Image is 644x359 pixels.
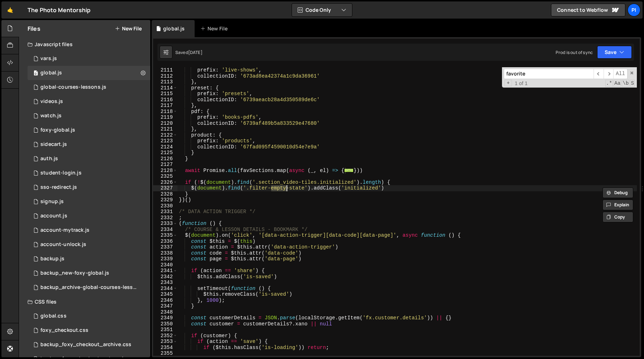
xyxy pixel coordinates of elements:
div: vars.js [40,55,57,62]
div: backup.js [40,256,64,262]
div: 13533/38507.css [28,323,150,338]
div: 2128 [153,168,177,174]
div: 2331 [153,209,177,215]
div: 13533/47004.js [28,180,150,195]
div: 2327 [153,185,177,191]
div: 2124 [153,144,177,150]
input: Search for [504,69,594,79]
div: 2346 [153,297,177,304]
div: 13533/35489.css [28,309,150,323]
h2: Files [28,25,40,33]
span: Toggle Replace mode [504,80,512,87]
div: account.js [40,213,67,219]
div: 2329 [153,197,177,203]
div: 2116 [153,97,177,103]
span: Whole Word Search [622,80,629,87]
div: 2351 [153,327,177,333]
div: 2342 [153,274,177,280]
div: 13533/35364.js [28,195,150,209]
button: Debug [602,187,633,198]
div: New File [200,25,230,32]
div: 13533/44030.css [28,338,150,352]
div: 2326 [153,179,177,186]
div: auth.js [40,156,58,162]
div: 13533/39483.js [28,66,150,80]
div: 2340 [153,262,177,268]
div: 13533/43446.js [28,137,150,152]
div: global-courses-lessons.js [40,84,106,90]
div: 2121 [153,126,177,132]
div: 13533/38527.js [28,109,150,123]
div: videos.js [40,98,63,105]
div: 13533/38628.js [28,223,150,237]
div: 2337 [153,244,177,250]
div: account-mytrack.js [40,227,89,233]
div: 2112 [153,73,177,79]
span: Search In Selection [630,80,635,87]
div: Saved [175,49,203,55]
div: 2353 [153,339,177,345]
div: 2122 [153,132,177,138]
div: 2347 [153,303,177,309]
a: Connect to Webflow [551,4,625,16]
div: CSS files [19,295,150,309]
div: 2338 [153,250,177,256]
span: CaseSensitive Search [614,80,621,87]
div: 2127 [153,162,177,168]
span: ​ [604,69,614,79]
div: 2125 [153,150,177,156]
div: 2113 [153,79,177,85]
div: 13533/45031.js [28,252,150,266]
div: 2111 [153,67,177,73]
div: [DATE] [188,49,203,55]
div: 2332 [153,215,177,221]
div: backup_archive-global-courses-lessons.js [40,284,139,291]
div: 2350 [153,321,177,327]
div: 2339 [153,256,177,262]
div: 2123 [153,138,177,144]
div: global.js [163,25,185,32]
div: 2354 [153,345,177,351]
div: 2345 [153,291,177,297]
div: 13533/38978.js [28,51,150,66]
div: 2341 [153,268,177,274]
button: Explain [602,200,633,210]
div: 13533/42246.js [28,94,150,109]
div: 2335 [153,232,177,238]
div: 2343 [153,280,177,286]
div: student-login.js [40,170,82,176]
button: Code Only [292,4,352,16]
div: 2126 [153,156,177,162]
span: ​ [594,69,604,79]
div: 2119 [153,114,177,121]
div: 2118 [153,109,177,115]
div: 2328 [153,191,177,197]
div: 13533/34220.js [28,209,150,223]
div: 2333 [153,221,177,227]
div: 13533/35292.js [28,80,150,94]
div: 2325 [153,173,177,179]
div: sidecart.js [40,141,67,148]
div: 2115 [153,91,177,97]
div: 2344 [153,286,177,292]
div: 2114 [153,85,177,91]
div: backup_new-foxy-global.js [40,270,109,276]
div: signup.js [40,198,64,205]
div: 2348 [153,309,177,315]
div: 13533/34034.js [28,152,150,166]
div: 2349 [153,315,177,321]
div: backup_foxy_checkout_archive.css [40,341,131,348]
div: global.css [40,313,67,319]
div: global.js [40,70,62,76]
div: watch.js [40,113,62,119]
div: 2336 [153,238,177,245]
div: Prod is out of sync [556,49,593,55]
button: New File [115,26,142,31]
div: 2355 [153,350,177,356]
a: Pi [628,4,640,16]
div: 13533/40053.js [28,266,150,280]
a: 🤙 [1,1,19,19]
div: foxy-global.js [40,127,75,133]
span: 1 of 1 [512,80,531,87]
button: Copy [602,212,633,222]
